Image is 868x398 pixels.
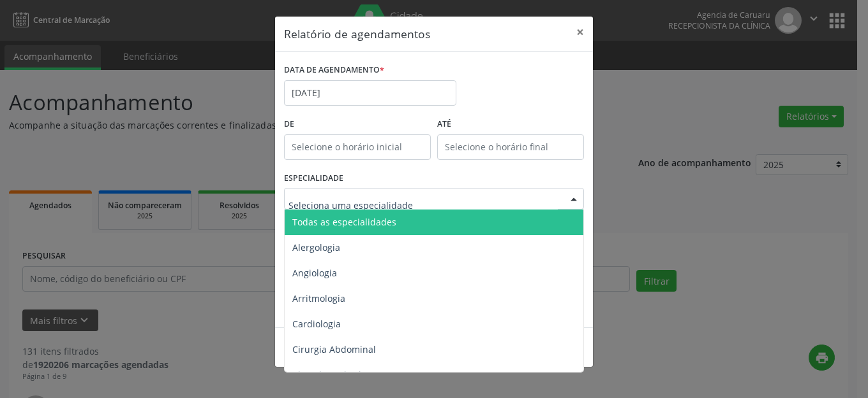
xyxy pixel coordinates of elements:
span: Cirurgia Abdominal [292,343,376,355]
span: Cardiologia [292,318,341,330]
span: Alergologia [292,241,340,253]
span: Arritmologia [292,292,345,304]
span: Angiologia [292,267,337,279]
input: Seleciona uma especialidade [288,192,558,218]
label: De [284,115,431,134]
label: ESPECIALIDADE [284,169,343,188]
label: DATA DE AGENDAMENTO [284,60,384,80]
button: Close [567,17,593,48]
span: Cirurgia Bariatrica [292,369,371,381]
input: Selecione o horário final [437,134,584,160]
label: ATÉ [437,115,584,134]
h5: Relatório de agendamentos [284,25,430,42]
input: Selecione uma data ou intervalo [284,80,456,106]
span: Todas as especialidades [292,216,396,228]
input: Selecione o horário inicial [284,134,431,160]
